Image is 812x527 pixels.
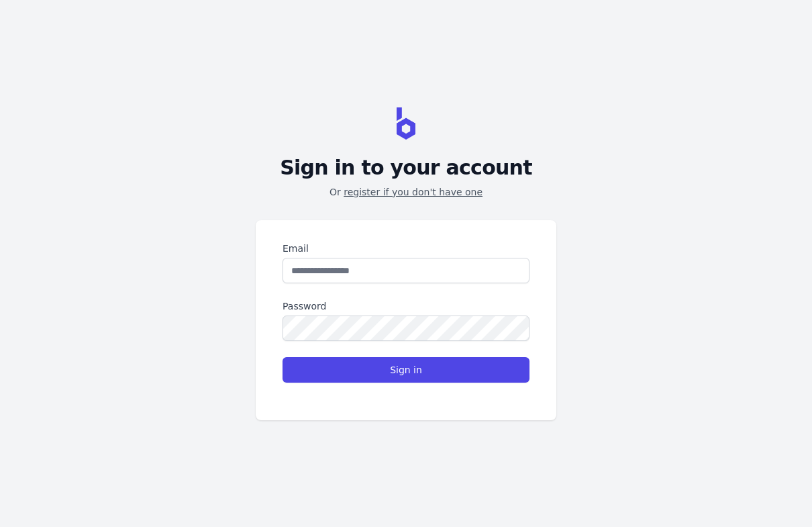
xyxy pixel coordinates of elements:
[280,156,532,180] h2: Sign in to your account
[283,357,529,383] button: Sign in
[344,187,483,197] a: register if you don't have one
[283,242,529,255] label: Email
[390,363,422,377] span: Sign in
[397,107,415,140] img: BravoShop
[329,185,483,199] p: Or
[283,299,529,313] label: Password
